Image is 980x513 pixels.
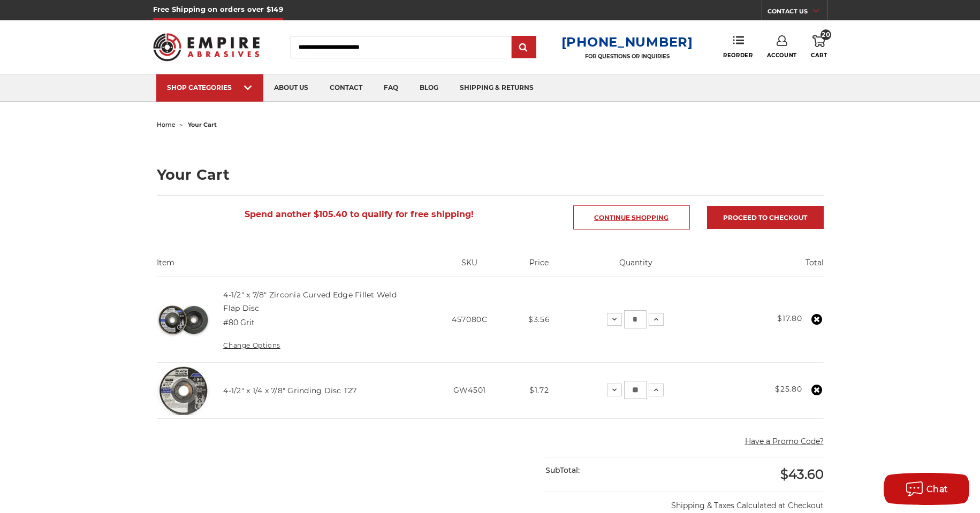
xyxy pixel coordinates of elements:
[545,457,685,484] div: SubTotal:
[780,466,824,482] span: $43.60
[926,484,948,494] span: Chat
[157,257,427,277] th: Item
[767,52,797,59] span: Account
[811,52,827,59] span: Cart
[565,257,706,277] th: Quantity
[561,53,693,60] p: FOR QUESTIONS OR INQUIRIES
[884,473,969,505] button: Chat
[245,209,474,219] span: Spend another $105.40 to qualify for free shipping!
[545,492,823,511] p: Shipping & Taxes Calculated at Checkout
[263,74,319,102] a: about us
[223,290,397,312] a: 4-1/2" x 7/8" Zirconia Curved Edge Fillet Weld Flap Disc
[624,310,647,328] input: 4-1/2" x 7/8" Zirconia Curved Edge Fillet Weld Flap Disc Quantity:
[811,35,827,59] a: 20 Cart
[561,34,693,50] a: [PHONE_NUMBER]
[513,37,535,58] input: Submit
[223,317,255,328] dd: #80 Grit
[449,74,544,102] a: shipping & returns
[223,341,280,349] a: Change Options
[775,384,802,394] strong: $25.80
[723,35,753,58] a: Reorder
[821,29,831,40] span: 20
[188,121,217,128] span: your cart
[153,26,260,68] img: Empire Abrasives
[528,315,550,324] span: $3.56
[768,5,827,20] a: CONTACT US
[745,436,824,447] button: Have a Promo Code?
[157,293,210,347] img: Black Hawk Abrasives 4.5 inch curved edge flap disc
[513,257,565,277] th: Price
[223,386,356,395] a: 4-1/2" x 1/4 x 7/8" Grinding Disc T27
[723,52,753,59] span: Reorder
[319,74,373,102] a: contact
[373,74,409,102] a: faq
[573,205,690,229] a: Continue Shopping
[706,257,823,277] th: Total
[157,121,176,128] a: home
[777,313,802,323] strong: $17.80
[426,257,513,277] th: SKU
[452,315,488,324] span: 457080C
[157,167,824,182] h1: Your Cart
[529,385,549,395] span: $1.72
[707,206,824,229] a: Proceed to checkout
[409,74,449,102] a: blog
[157,364,210,417] img: BHA grinding wheels for 4.5 inch angle grinder
[167,83,253,91] div: SHOP CATEGORIES
[453,385,486,395] span: GW4501
[624,381,647,399] input: 4-1/2" x 1/4 x 7/8" Grinding Disc T27 Quantity:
